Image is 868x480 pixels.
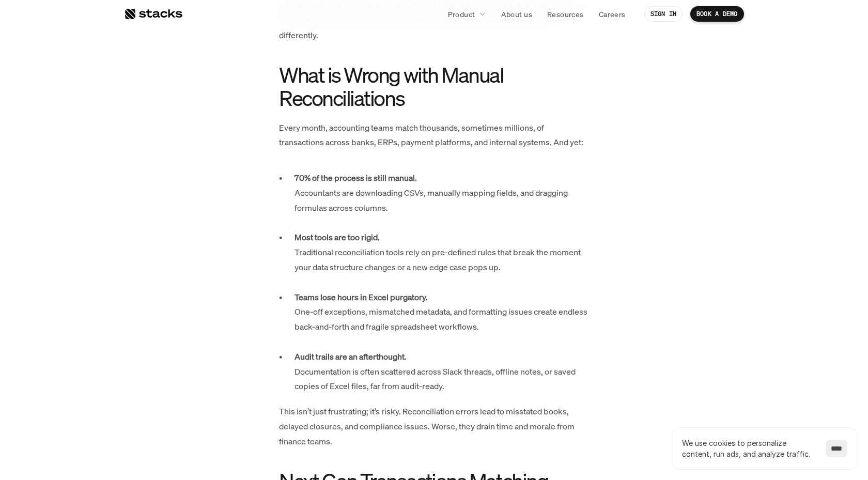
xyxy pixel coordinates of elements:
a: Privacy Policy [122,197,167,204]
a: About us [495,5,538,23]
p: This isn’t just frustrating; it’s risky. Reconciliation errors lead to misstated books, delayed c... [279,404,589,448]
p: Resources [547,9,584,20]
p: Accountants are downloading CSVs, manually mapping fields, and dragging formulas across columns. [295,171,589,230]
a: Careers [593,5,632,23]
p: Documentation is often scattered across Slack threads, offline notes, or saved copies of Excel fi... [295,349,589,394]
h2: What is Wrong with Manual Reconciliations [279,63,589,110]
strong: Most tools are too rigid. [295,231,380,243]
strong: Teams lose hours in Excel purgatory. [295,291,428,303]
p: About us [501,9,532,20]
p: BOOK A DEMO [696,10,738,18]
a: SIGN IN [644,6,683,22]
p: SIGN IN [650,10,677,18]
a: Resources [541,5,590,23]
p: We use cookies to personalize content, run ads, and analyze traffic. [682,438,815,459]
a: BOOK A DEMO [690,6,744,22]
p: One-off exceptions, mismatched metadata, and formatting issues create endless back-and-forth and ... [295,290,589,349]
p: Traditional reconciliation tools rely on pre-defined rules that break the moment your data struct... [295,230,589,289]
strong: Audit trails are an afterthought. [295,351,407,362]
p: Careers [599,9,626,20]
p: Product [448,9,475,20]
p: Every month, accounting teams match thousands, sometimes millions, of transactions across banks, ... [279,120,589,150]
strong: 70% of the process is still manual. [295,172,417,183]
